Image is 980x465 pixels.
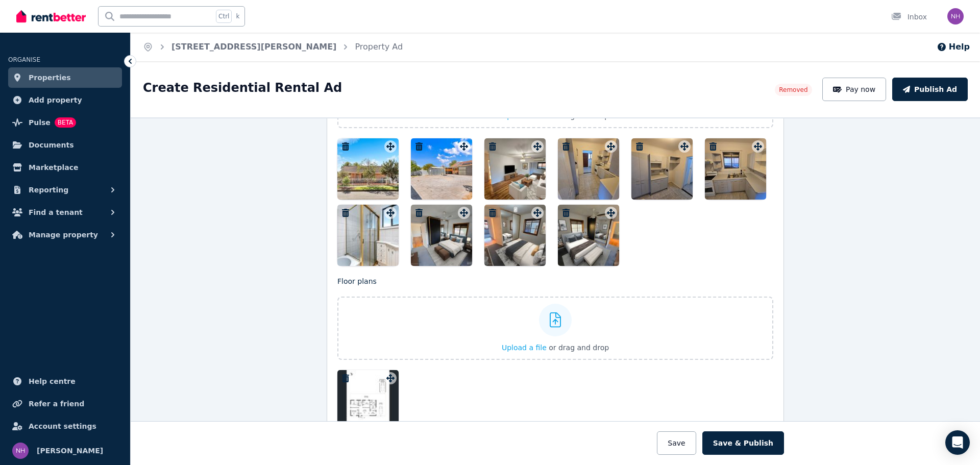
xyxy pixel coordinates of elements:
img: Nighmat Hasanoff [947,8,964,25]
a: Account settings [8,416,122,436]
a: Properties [8,67,122,88]
span: or drag and drop [549,344,609,352]
span: Marketplace [29,161,78,174]
span: Refer a friend [29,398,84,410]
a: Refer a friend [8,394,122,414]
span: Removed [779,86,807,94]
span: Find a tenant [29,206,83,218]
span: Add property [29,94,82,106]
div: Inbox [891,12,927,22]
span: k [236,12,239,20]
a: Help centre [8,371,122,391]
nav: Breadcrumb [131,33,415,61]
span: BETA [55,117,76,128]
button: Save [657,431,696,455]
span: Pulse [29,116,51,129]
img: RentBetter [16,9,86,24]
span: Account settings [29,420,96,432]
span: Properties [29,71,71,84]
a: Add property [8,90,122,110]
p: Floor plans [337,276,773,286]
span: Manage property [29,229,98,241]
button: Publish Ad [892,78,968,101]
span: Help centre [29,375,76,387]
button: Find a tenant [8,202,122,223]
a: Marketplace [8,157,122,178]
button: Manage property [8,225,122,245]
span: Ctrl [216,10,232,23]
span: Upload a file [502,344,547,352]
button: Help [937,41,970,53]
button: Pay now [822,78,887,101]
img: Nighmat Hasanoff [12,443,29,459]
a: Property Ad [355,42,403,52]
button: Save & Publish [702,431,784,455]
span: ORGANISE [8,56,40,63]
h1: Create Residential Rental Ad [143,80,342,96]
a: Documents [8,135,122,155]
button: Upload a file or drag and drop [502,342,609,353]
a: PulseBETA [8,112,122,133]
button: Reporting [8,180,122,200]
a: [STREET_ADDRESS][PERSON_NAME] [171,42,336,52]
span: Reporting [29,184,68,196]
span: [PERSON_NAME] [37,445,103,457]
div: Open Intercom Messenger [945,430,970,455]
span: Documents [29,139,74,151]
